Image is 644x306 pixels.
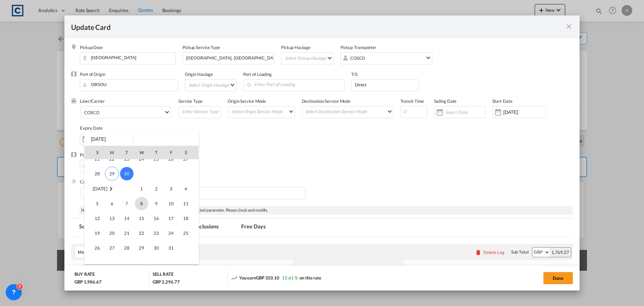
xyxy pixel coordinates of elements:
span: 30 [150,241,163,255]
td: Friday October 24 2025 [164,226,178,241]
span: 11 [179,197,193,210]
span: 20 [105,226,119,240]
tr: Week undefined [85,255,199,270]
th: W [134,146,149,159]
td: Thursday October 16 2025 [149,211,164,226]
span: 8 [135,197,148,210]
td: Tuesday September 30 2025 [119,166,134,181]
td: Saturday October 11 2025 [178,196,199,211]
td: Thursday October 23 2025 [149,226,164,241]
th: S [178,146,199,159]
td: Tuesday October 14 2025 [119,211,134,226]
span: 9 [150,197,163,210]
td: Thursday October 30 2025 [149,241,164,255]
span: 12 [91,212,104,225]
span: 21 [120,226,133,240]
td: Sunday October 12 2025 [85,211,105,226]
td: Wednesday October 8 2025 [134,196,149,211]
span: 17 [164,212,178,225]
th: T [149,146,164,159]
td: Sunday October 26 2025 [85,241,105,255]
span: 4 [179,182,193,195]
th: S [85,146,105,159]
td: Tuesday October 21 2025 [119,226,134,241]
span: 13 [105,212,119,225]
span: 29 [135,241,148,255]
td: Tuesday October 28 2025 [119,241,134,255]
span: 22 [135,226,148,240]
td: Friday October 3 2025 [164,181,178,196]
span: 28 [120,241,133,255]
span: 24 [164,226,178,240]
span: 5 [91,197,104,210]
td: Thursday October 2 2025 [149,181,164,196]
td: Thursday October 9 2025 [149,196,164,211]
md-calendar: Calendar [85,146,199,264]
td: Monday October 20 2025 [105,226,119,241]
span: 6 [105,197,119,210]
tr: Week 4 [85,226,199,241]
td: Sunday October 19 2025 [85,226,105,241]
td: Sunday October 5 2025 [85,196,105,211]
span: 2 [150,182,163,195]
td: Friday October 10 2025 [164,196,178,211]
td: Tuesday October 7 2025 [119,196,134,211]
span: 26 [91,241,104,255]
td: Monday October 13 2025 [105,211,119,226]
td: Friday October 17 2025 [164,211,178,226]
span: [DATE] [93,186,107,191]
span: 31 [164,241,178,255]
td: Monday October 6 2025 [105,196,119,211]
span: 23 [150,226,163,240]
span: 19 [91,226,104,240]
td: Saturday October 4 2025 [178,181,199,196]
span: 25 [179,226,193,240]
span: 29 [105,167,119,181]
td: Saturday October 18 2025 [178,211,199,226]
span: 16 [150,212,163,225]
td: Wednesday October 15 2025 [134,211,149,226]
span: 14 [120,212,133,225]
th: M [105,146,119,159]
tr: Week 3 [85,211,199,226]
th: F [164,146,178,159]
td: Wednesday October 29 2025 [134,241,149,255]
span: 27 [105,241,119,255]
td: October 2025 [85,181,134,196]
tr: Week 1 [85,181,199,196]
td: Wednesday October 1 2025 [134,181,149,196]
td: Monday September 29 2025 [105,166,119,181]
span: 1 [135,182,148,195]
span: 15 [135,212,148,225]
span: 28 [91,167,104,180]
span: 7 [120,197,133,210]
td: Monday October 27 2025 [105,241,119,255]
td: Friday October 31 2025 [164,241,178,255]
td: Saturday October 25 2025 [178,226,199,241]
span: 3 [164,182,178,195]
tr: Week 2 [85,196,199,211]
td: Wednesday October 22 2025 [134,226,149,241]
span: 30 [120,167,133,180]
tr: Week 5 [85,166,199,181]
span: 18 [179,212,193,225]
td: Sunday September 28 2025 [85,166,105,181]
th: T [119,146,134,159]
span: 10 [164,197,178,210]
tr: Week 5 [85,241,199,255]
